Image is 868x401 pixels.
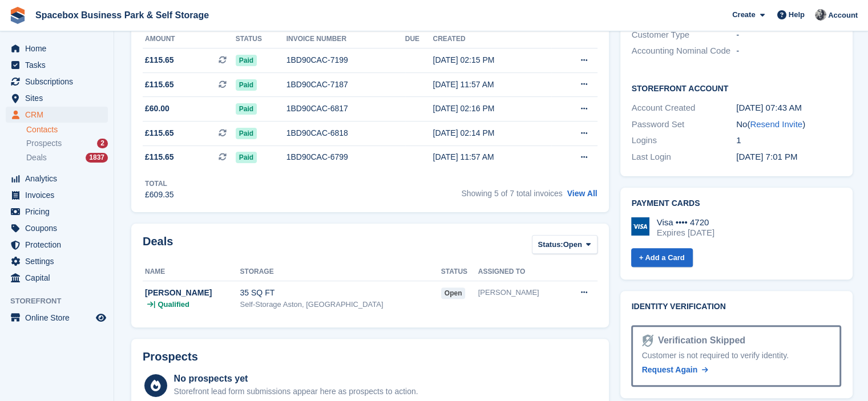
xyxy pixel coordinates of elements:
[736,134,841,147] div: 1
[732,9,755,21] span: Create
[6,187,108,203] a: menu
[158,299,189,310] span: Qualified
[236,30,286,48] th: Status
[286,103,405,115] div: 1BD90CAC-6817
[145,103,169,115] span: £60.00
[240,263,441,281] th: Storage
[25,90,94,106] span: Sites
[145,79,174,91] span: £115.65
[25,270,94,286] span: Capital
[145,287,240,299] div: [PERSON_NAME]
[632,151,737,164] div: Last Login
[632,102,737,115] div: Account Created
[240,299,441,310] div: Self-Storage Aston, [GEOGRAPHIC_DATA]
[25,40,94,56] span: Home
[25,187,94,203] span: Invoices
[642,364,708,376] a: Request Again
[736,44,841,58] div: -
[478,287,564,298] div: [PERSON_NAME]
[828,10,858,21] span: Account
[26,152,47,163] span: Deals
[567,189,597,198] a: View All
[286,54,405,66] div: 1BD90CAC-7199
[236,79,257,91] span: Paid
[25,57,94,73] span: Tasks
[642,334,653,347] img: Identity Verification Ready
[405,30,433,48] th: Due
[286,151,405,163] div: 1BD90CAC-6799
[145,179,174,189] div: Total
[286,30,405,48] th: Invoice number
[563,239,582,250] span: Open
[750,119,802,129] a: Resend Invite
[632,82,841,94] h2: Storefront Account
[6,204,108,220] a: menu
[174,386,418,398] div: Storefront lead form submissions appear here as prospects to action.
[736,118,841,131] div: No
[6,107,108,123] a: menu
[25,237,94,253] span: Protection
[236,55,257,66] span: Paid
[433,103,551,115] div: [DATE] 02:16 PM
[789,9,805,21] span: Help
[26,138,62,149] span: Prospects
[145,54,174,66] span: £115.65
[632,29,737,42] div: Customer Type
[736,152,797,161] time: 2025-08-10 18:01:45 UTC
[632,134,737,147] div: Logins
[653,334,745,347] div: Verification Skipped
[240,287,441,299] div: 35 SQ FT
[441,287,466,299] span: open
[143,263,240,281] th: Name
[6,90,108,106] a: menu
[25,204,94,220] span: Pricing
[26,152,108,164] a: Deals 1837
[632,302,841,311] h2: Identity verification
[433,79,551,91] div: [DATE] 11:57 AM
[631,248,693,267] a: + Add a Card
[642,365,698,374] span: Request Again
[26,124,108,135] a: Contacts
[815,9,826,21] img: SUDIPTA VIRMANI
[6,40,108,56] a: menu
[657,217,714,228] div: Visa •••• 4720
[143,30,236,48] th: Amount
[286,127,405,139] div: 1BD90CAC-6818
[747,119,805,129] span: ( )
[6,74,108,90] a: menu
[154,299,155,310] span: |
[25,220,94,236] span: Coupons
[6,171,108,187] a: menu
[433,54,551,66] div: [DATE] 02:15 PM
[736,102,841,115] div: [DATE] 07:43 AM
[236,103,257,115] span: Paid
[461,189,562,198] span: Showing 5 of 7 total invoices
[6,237,108,253] a: menu
[31,6,213,25] a: Spacebox Business Park & Self Storage
[631,217,649,236] img: Visa Logo
[657,228,714,238] div: Expires [DATE]
[632,118,737,131] div: Password Set
[6,310,108,326] a: menu
[441,263,478,281] th: Status
[145,127,174,139] span: £115.65
[286,79,405,91] div: 1BD90CAC-7187
[25,107,94,123] span: CRM
[10,295,114,307] span: Storefront
[236,128,257,139] span: Paid
[145,151,174,163] span: £115.65
[632,44,737,58] div: Accounting Nominal Code
[736,29,841,42] div: -
[143,350,198,363] h2: Prospects
[478,263,564,281] th: Assigned to
[642,350,830,362] div: Customer is not required to verify identity.
[6,253,108,269] a: menu
[433,151,551,163] div: [DATE] 11:57 AM
[236,152,257,163] span: Paid
[25,253,94,269] span: Settings
[9,7,26,24] img: stora-icon-8386f47178a22dfd0bd8f6a31ec36ba5ce8667c1dd55bd0f319d3a0aa187defe.svg
[25,310,94,326] span: Online Store
[25,171,94,187] span: Analytics
[145,189,174,201] div: £609.35
[97,139,108,148] div: 2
